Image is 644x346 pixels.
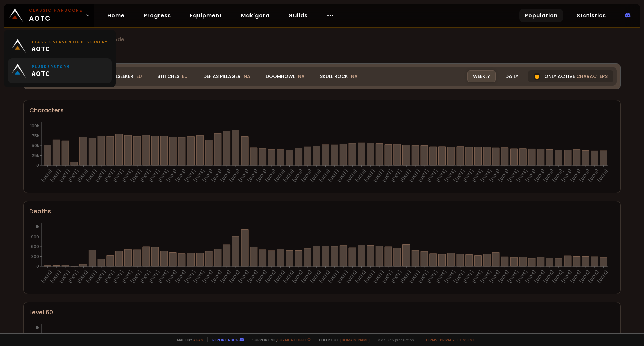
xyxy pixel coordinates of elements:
a: Classic HardcoreAOTC [4,4,94,27]
tspan: 0 [36,263,39,269]
text: [DATE] [417,269,430,284]
small: Plunderstorm [32,64,70,69]
text: [DATE] [435,168,448,183]
text: [DATE] [58,168,71,183]
text: [DATE] [354,168,367,183]
a: Statistics [571,9,611,22]
text: [DATE] [94,269,107,284]
a: a fan [193,337,203,342]
text: [DATE] [452,269,466,284]
text: [DATE] [291,269,304,284]
text: [DATE] [345,168,358,183]
text: [DATE] [417,168,430,183]
text: [DATE] [193,269,206,284]
text: [DATE] [85,269,98,284]
text: [DATE] [148,168,161,183]
text: [DATE] [524,168,537,183]
text: [DATE] [40,269,53,284]
text: [DATE] [228,168,241,183]
text: [DATE] [219,168,232,183]
text: [DATE] [112,168,125,183]
text: [DATE] [309,168,322,183]
text: [DATE] [58,269,71,284]
text: [DATE] [273,168,286,183]
text: [DATE] [435,269,448,284]
text: [DATE] [166,168,179,183]
tspan: 75k [32,133,39,139]
text: [DATE] [237,269,251,284]
a: Population [519,9,563,22]
text: [DATE] [390,168,403,183]
text: [DATE] [587,168,600,183]
text: [DATE] [67,168,80,183]
text: [DATE] [381,269,394,284]
text: [DATE] [345,269,358,284]
text: [DATE] [462,168,475,183]
text: [DATE] [139,168,152,183]
text: [DATE] [318,269,331,284]
text: [DATE] [174,168,187,183]
text: [DATE] [139,269,152,284]
a: Home [102,9,130,22]
text: [DATE] [372,168,385,183]
a: Mak'gora [235,9,275,22]
text: [DATE] [408,269,421,284]
span: EU [182,73,188,80]
text: [DATE] [219,269,232,284]
div: Weekly [467,70,496,82]
a: Privacy [440,337,454,342]
text: [DATE] [426,269,439,284]
text: [DATE] [174,269,187,284]
text: [DATE] [506,168,520,183]
text: [DATE] [336,269,349,284]
a: Terms [425,337,437,342]
span: AOTC [32,69,70,78]
text: [DATE] [318,168,331,183]
text: [DATE] [578,168,591,183]
tspan: 900 [31,234,39,240]
text: [DATE] [327,269,340,284]
text: [DATE] [444,269,457,284]
text: [DATE] [390,269,403,284]
div: Characters [29,106,615,115]
text: [DATE] [480,269,493,284]
a: [DOMAIN_NAME] [340,337,370,342]
a: Classic Season of DiscoveryAOTC [8,34,112,58]
text: [DATE] [596,168,609,183]
span: NA [298,73,305,80]
text: [DATE] [255,269,268,284]
a: PlunderstormAOTC [8,58,112,83]
text: [DATE] [596,269,609,284]
text: [DATE] [103,269,116,284]
text: [DATE] [587,269,600,284]
span: v. d752d5 - production [374,337,414,342]
a: Guilds [283,9,313,22]
text: [DATE] [255,168,268,183]
text: [DATE] [372,269,385,284]
div: Stitches [152,70,194,82]
span: Support me, [248,337,311,342]
text: [DATE] [210,269,223,284]
div: Level 60 [29,308,615,317]
span: NA [244,73,250,80]
div: Defias Pillager [198,70,256,82]
text: [DATE] [336,168,349,183]
text: [DATE] [551,269,565,284]
div: Soulseeker [100,70,148,82]
text: [DATE] [49,168,62,183]
text: [DATE] [354,269,367,284]
text: [DATE] [264,269,277,284]
text: [DATE] [471,168,484,183]
a: Equipment [184,9,227,22]
text: [DATE] [148,269,161,284]
text: [DATE] [40,168,53,183]
small: Classic Season of Discovery [32,39,108,44]
text: [DATE] [166,269,179,284]
text: [DATE] [121,269,134,284]
text: [DATE] [67,269,80,284]
tspan: 300 [31,254,39,259]
text: [DATE] [76,269,89,284]
text: [DATE] [157,168,170,183]
text: [DATE] [497,168,511,183]
div: Doomhowl [260,70,310,82]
